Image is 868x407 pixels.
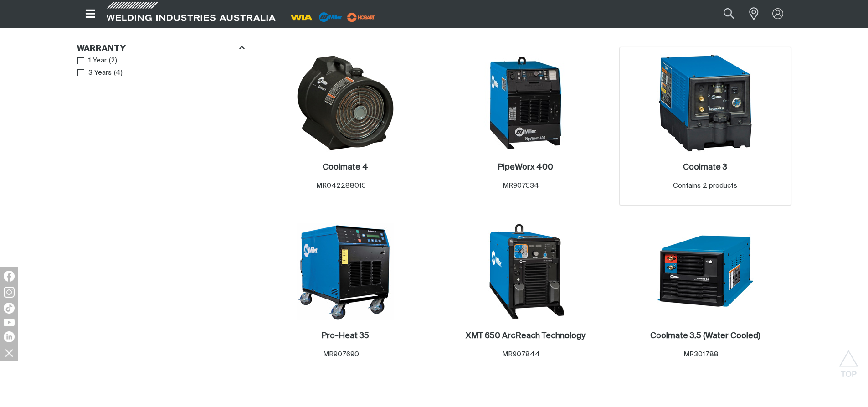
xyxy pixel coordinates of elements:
img: Coolmate 4 [297,54,394,152]
a: miller [344,14,378,21]
img: YouTube [4,319,15,326]
h2: XMT 650 ArcReach Technology [466,332,585,340]
span: MR907690 [323,351,359,358]
button: Search products [714,4,745,24]
a: 3 Years [77,67,112,79]
img: miller [344,10,378,24]
a: PipeWorx 400 [498,162,553,173]
span: ( 4 ) [114,68,123,78]
img: TikTok [4,303,15,314]
img: PipeWorx 400 [477,54,574,152]
img: Pro-Heat 35 [297,223,394,320]
div: Warranty [77,42,245,55]
div: Contains 2 products [673,181,737,191]
input: Product name or item number... [702,4,744,24]
img: LinkedIn [4,331,15,342]
a: Coolmate 4 [323,162,368,173]
h2: Pro-Heat 35 [321,332,369,340]
button: Scroll to top [838,350,859,371]
a: Pro-Heat 35 [321,331,369,341]
img: Instagram [4,287,15,298]
h2: Coolmate 4 [323,163,368,171]
img: Coolmate 3.5 (Water Cooled) [657,223,754,320]
h2: Coolmate 3.5 (Water Cooled) [650,332,760,340]
a: Coolmate 3 [683,162,727,173]
span: MR907534 [503,182,539,189]
span: 3 Years [88,68,112,78]
h2: Coolmate 3 [683,163,727,171]
a: XMT 650 ArcReach Technology [466,331,585,341]
img: Coolmate 3 [657,54,754,152]
span: MR042288015 [316,182,366,189]
span: MR907844 [502,351,540,358]
a: 1 Year [77,55,107,67]
h3: Warranty [77,44,126,54]
ul: Warranty [77,55,244,79]
img: hide socials [1,345,17,361]
span: ( 2 ) [109,56,117,66]
span: MR301788 [683,351,719,358]
img: Facebook [4,271,15,282]
img: XMT 650 ArcReach Technology [477,223,574,320]
a: Coolmate 3.5 (Water Cooled) [650,331,760,341]
span: 1 Year [88,56,107,66]
h2: PipeWorx 400 [498,163,553,171]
